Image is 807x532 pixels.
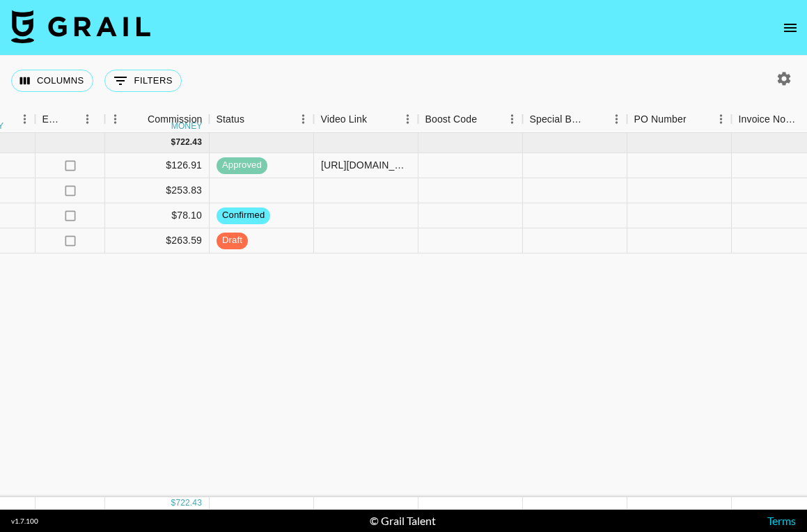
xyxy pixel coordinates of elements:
[418,106,523,133] div: Boost Code
[105,228,210,253] div: $263.59
[105,203,210,228] div: $78.10
[11,10,150,43] img: Grail Talent
[321,106,368,133] div: Video Link
[36,106,105,133] div: Expenses: Remove Commission?
[105,178,210,203] div: $253.83
[523,106,627,133] div: Special Booking Type
[367,109,386,129] button: Sort
[62,109,81,129] button: Sort
[171,136,176,148] div: $
[776,14,804,42] button: open drawer
[105,109,126,130] button: Menu
[148,106,203,133] div: Commission
[321,158,411,172] div: https://www.tiktok.com/@logi_lilly/video/7545657223695879432
[767,514,796,527] a: Terms
[77,109,98,130] button: Menu
[244,109,264,129] button: Sort
[210,106,314,133] div: Status
[687,109,706,129] button: Sort
[128,109,148,129] button: Sort
[217,209,270,222] span: confirmed
[634,106,687,133] div: PO Number
[217,234,248,247] span: draft
[370,514,436,528] div: © Grail Talent
[293,109,314,130] button: Menu
[11,517,38,526] div: v 1.7.100
[171,497,176,509] div: $
[175,136,202,148] div: 722.43
[711,109,732,130] button: Menu
[477,109,496,129] button: Sort
[530,106,587,133] div: Special Booking Type
[105,153,210,178] div: $126.91
[314,106,418,133] div: Video Link
[739,106,796,133] div: Invoice Notes
[425,106,478,133] div: Boost Code
[502,109,523,130] button: Menu
[587,109,606,129] button: Sort
[11,70,93,92] button: Select columns
[175,497,202,509] div: 722.43
[104,70,182,92] button: Show filters
[217,106,245,133] div: Status
[606,109,627,130] button: Menu
[627,106,732,133] div: PO Number
[42,106,62,133] div: Expenses: Remove Commission?
[217,159,267,172] span: approved
[15,109,36,130] button: Menu
[398,109,418,130] button: Menu
[171,122,203,130] div: money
